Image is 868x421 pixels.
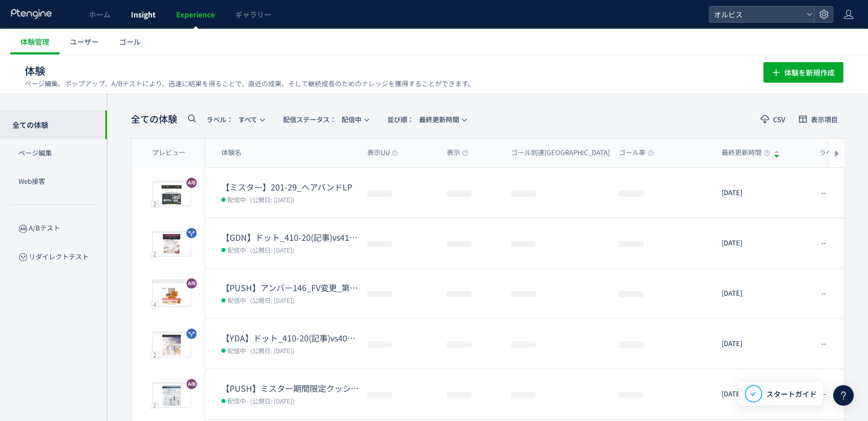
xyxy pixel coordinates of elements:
div: 2 [150,200,159,207]
div: [DATE] [713,369,811,419]
span: オルビス [711,7,802,22]
span: 並び順： [387,114,414,124]
span: ラベル： [206,114,233,124]
p: ページ編集、ポップアップ、A/Bテストにより、迅速に結果を得ることで、直近の成果、そして継続成長のためのナレッジを獲得することができます。 [25,79,475,88]
span: (公開日: [DATE]) [250,396,294,405]
span: 体験を新規作成 [784,62,835,83]
img: 8c2ea4ef9fc178cdc4904a88d1308f351756962259993.jpeg [153,182,191,206]
span: 最終更新時間 [722,148,770,158]
span: 体験名 [221,148,241,158]
span: 体験管理 [21,36,49,47]
span: ギャラリー [235,9,271,20]
img: cc75abd3d48aa8f808243533ff0941a81755750401524.jpeg [153,384,191,407]
div: [DATE] [713,218,811,268]
button: ラベル：すべて [200,111,270,127]
span: CSV [773,116,785,123]
span: 表示UU [367,148,398,158]
span: ゴール [119,36,141,47]
span: (公開日: [DATE]) [250,195,294,204]
div: 2 [150,251,159,258]
img: 1132b7a5d0bb1f7892e0f96aaedbfb2c1756040007847.jpeg [153,283,191,307]
span: Insight [131,9,156,20]
span: (公開日: [DATE]) [250,346,294,355]
span: ゴール到達[GEOGRAPHIC_DATA] [511,148,618,158]
span: 配信ステータス​： [283,114,336,124]
button: 配信ステータス​：配信中 [276,111,374,127]
div: [DATE] [713,319,811,369]
button: CSV [754,111,792,127]
button: 体験を新規作成 [763,62,843,83]
div: 2 [150,401,159,409]
button: 表示項目 [792,111,844,127]
span: (公開日: [DATE]) [250,296,294,304]
span: ユーザー [70,36,99,47]
button: 並び順：最終更新時間 [381,111,472,127]
span: (公開日: [DATE]) [250,245,294,254]
span: 表示項目 [811,116,838,123]
span: 配信中 [228,345,246,355]
dt: 【GDN】ドット_410-20(記事)vs410-12(記事) [221,232,359,243]
span: 配信中 [228,244,246,255]
img: cb647fcb0925a13b28285e0ae747a3fc1756166545540.jpeg [153,233,191,256]
span: ホーム [89,9,110,20]
div: 4 [150,301,159,308]
span: Experience [176,9,215,20]
span: 配信中 [228,295,246,305]
span: ラベル [819,148,847,158]
dt: 【YDA】ドット_410-20(記事)vs407-25(アンケ) [221,332,359,344]
div: [DATE] [713,269,811,318]
span: 配信中 [283,111,362,128]
dt: 【PUSH】アンバー146_FV変更_第二弾&CVブロック [221,282,359,294]
span: 最終更新時間 [387,111,459,128]
dt: 【ミスター】201-29_ヘアバンドLP [221,181,359,193]
span: ゴール率 [619,148,654,158]
div: [DATE] [713,168,811,218]
span: スタートガイド [766,389,817,399]
span: プレビュー [152,148,185,158]
span: 配信中 [228,194,246,204]
span: すべて [206,111,257,128]
img: 7dde50ec8e910326e6f0a07e31ae8d2f1756166812552.jpeg [153,333,191,357]
h1: 体験 [25,64,741,79]
span: 配信中 [228,395,246,406]
dt: 【PUSH】ミスター期間限定クッションLP [221,382,359,394]
span: 表示 [447,148,468,158]
div: 2 [150,351,159,358]
span: 全ての体験 [131,112,177,126]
